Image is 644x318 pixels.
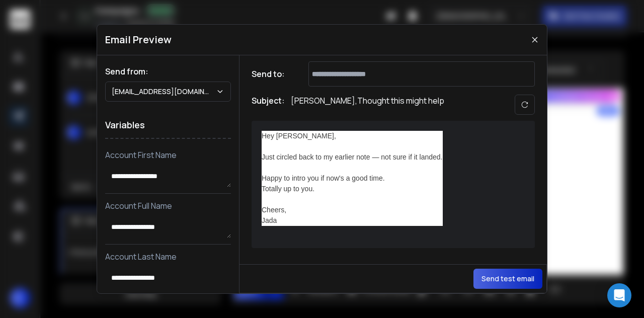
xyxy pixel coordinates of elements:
[262,205,443,215] div: Cheers,
[252,68,292,80] h1: Send to:
[252,95,285,115] h1: Subject:
[262,215,443,226] div: Jada
[105,112,231,139] h1: Variables
[262,184,443,194] div: Totally up to you.
[473,269,542,289] button: Send test email
[105,65,231,77] h1: Send from:
[105,200,231,212] p: Account Full Name
[105,33,172,47] h1: Email Preview
[105,251,231,263] p: Account Last Name
[262,173,443,184] div: Happy to intro you if now's a good time.
[291,95,444,115] p: [PERSON_NAME],Thought this might help
[262,152,443,163] div: Just circled back to my earlier note — not sure if it landed.
[607,283,631,307] div: Open Intercom Messenger
[112,87,216,97] p: [EMAIL_ADDRESS][DOMAIN_NAME]
[262,131,443,141] div: Hey [PERSON_NAME],
[105,149,231,161] p: Account First Name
